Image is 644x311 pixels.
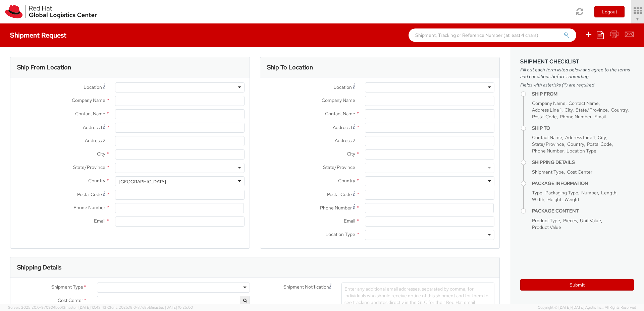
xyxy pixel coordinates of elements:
[636,16,640,22] span: ▼
[17,64,71,71] h3: Ship From Location
[532,134,562,140] span: Contact Name
[532,169,564,175] span: Shipment Type
[580,217,601,224] span: Unit Value
[94,218,105,224] span: Email
[532,160,634,165] h4: Shipping Details
[532,190,542,196] span: Type
[545,190,578,196] span: Packaging Type
[152,305,193,310] span: master, [DATE] 10:25:00
[563,217,577,224] span: Pieces
[576,107,608,113] span: State/Province
[51,284,83,291] span: Shipment Type
[611,107,628,113] span: Country
[532,100,566,106] span: Company Name
[84,84,102,90] span: Location
[10,32,66,39] h4: Shipment Request
[567,169,592,175] span: Cost Center
[520,81,634,88] span: Fields with asterisks (*) are required
[107,305,193,310] span: Client: 2025.18.0-37e85b1
[565,196,579,202] span: Weight
[338,178,355,184] span: Country
[520,66,634,80] span: Fill out each form listed below and agree to the terms and conditions before submitting
[85,137,105,143] span: Address 2
[532,217,560,224] span: Product Type
[532,208,634,213] h4: Package Content
[581,190,598,196] span: Number
[532,196,544,202] span: Width
[5,5,97,18] img: rh-logistics-00dfa346123c4ec078e1.svg
[335,137,355,143] span: Address 2
[283,284,329,291] span: Shipment Notification
[598,134,606,140] span: City
[75,111,105,117] span: Contact Name
[560,114,591,120] span: Phone Number
[73,164,105,170] span: State/Province
[97,151,105,157] span: City
[601,190,616,196] span: Length
[532,114,557,120] span: Postal Code
[88,178,105,184] span: Country
[8,305,106,310] span: Server: 2025.20.0-970904bc0f3
[594,114,606,120] span: Email
[65,305,106,310] span: master, [DATE] 10:43:43
[327,191,352,197] span: Postal Code
[72,97,105,103] span: Company Name
[322,97,355,103] span: Company Name
[77,191,102,197] span: Postal Code
[565,134,595,140] span: Address Line 1
[320,205,352,211] span: Phone Number
[520,59,634,65] h3: Shipment Checklist
[532,224,561,230] span: Product Value
[532,181,634,186] h4: Package Information
[333,124,352,130] span: Address 1
[538,305,636,310] span: Copyright © [DATE]-[DATE] Agistix Inc., All Rights Reserved
[532,91,634,97] h4: Ship From
[532,126,634,131] h4: Ship To
[323,164,355,170] span: State/Province
[267,64,313,71] h3: Ship To Location
[83,124,102,130] span: Address 1
[119,178,166,185] div: [GEOGRAPHIC_DATA]
[567,148,596,154] span: Location Type
[532,141,564,147] span: State/Province
[520,279,634,291] button: Submit
[17,264,61,271] h3: Shipping Details
[409,28,576,42] input: Shipment, Tracking or Reference Number (at least 4 chars)
[567,141,584,147] span: Country
[325,111,355,117] span: Contact Name
[73,204,105,210] span: Phone Number
[325,231,355,237] span: Location Type
[565,107,573,113] span: City
[344,218,355,224] span: Email
[594,6,625,17] button: Logout
[347,151,355,157] span: City
[587,141,612,147] span: Postal Code
[333,84,352,90] span: Location
[532,148,563,154] span: Phone Number
[532,107,561,113] span: Address Line 1
[569,100,599,106] span: Contact Name
[547,196,561,202] span: Height
[58,297,83,305] span: Cost Center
